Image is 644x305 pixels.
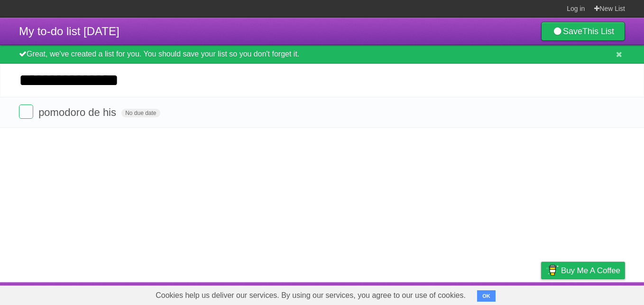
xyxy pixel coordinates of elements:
span: My to-do list [DATE] [19,25,120,38]
img: Buy me a coffee [546,262,559,278]
a: About [415,285,435,303]
b: This List [582,27,614,36]
a: Terms [497,285,517,303]
span: Cookies help us deliver our services. By using our services, you agree to our use of cookies. [146,286,475,305]
a: Developers [446,285,485,303]
span: No due date [121,109,160,117]
a: Suggest a feature [565,285,625,303]
a: SaveThis List [541,22,625,41]
span: pomodoro de his [38,106,119,118]
a: Buy me a coffee [541,262,625,279]
button: OK [477,290,496,302]
a: Privacy [529,285,553,303]
span: Buy me a coffee [561,262,620,279]
label: Done [19,105,33,119]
